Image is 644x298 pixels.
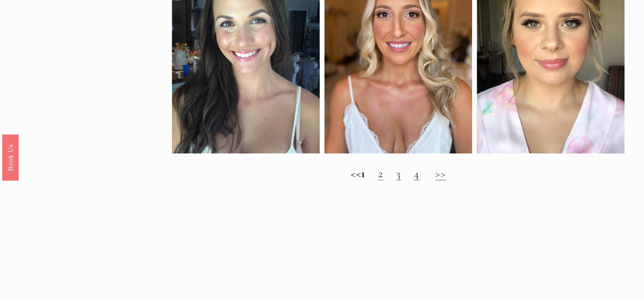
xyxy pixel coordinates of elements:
[378,166,383,181] a: 2
[361,166,365,181] strong: 1
[396,166,401,181] a: 3
[172,167,625,181] h2: <<
[2,134,19,180] a: Book Us
[435,166,446,181] a: >>
[414,166,420,181] a: 4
